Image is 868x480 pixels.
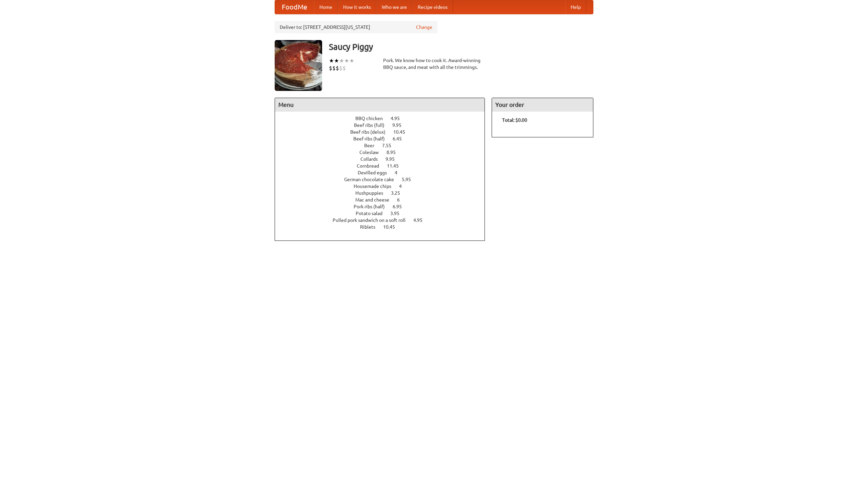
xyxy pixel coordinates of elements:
span: 5.95 [402,177,418,182]
a: Collards 9.95 [360,156,407,162]
a: Coleslaw 8.95 [359,150,408,155]
b: Total: $0.00 [502,117,527,123]
span: 11.45 [387,163,406,169]
a: Change [416,24,432,31]
a: BBQ chicken 4.95 [355,116,412,121]
a: Cornbread 11.45 [357,163,411,169]
a: How it works [338,0,376,14]
span: 6.45 [393,136,409,141]
li: ★ [329,57,334,64]
li: ★ [339,57,344,64]
span: Beef ribs (half) [353,136,392,141]
a: Beef ribs (half) 6.45 [353,136,414,141]
h4: Menu [275,98,485,112]
span: Coleslaw [359,150,386,155]
li: ★ [344,57,349,64]
li: $ [332,64,336,72]
span: Beer [364,143,381,148]
span: Devilled eggs [358,170,394,175]
span: 3.25 [391,190,407,196]
li: $ [336,64,339,72]
img: angular.jpg [275,40,322,91]
span: German chocolate cake [344,177,401,182]
span: Collards [360,156,384,162]
h4: Your order [492,98,593,112]
li: ★ [349,57,354,64]
span: 9.95 [392,122,408,128]
a: Housemade chips 4 [354,184,414,189]
div: Deliver to: [STREET_ADDRESS][US_STATE] [275,21,437,33]
span: 6 [397,197,407,203]
li: ★ [334,57,339,64]
a: Beer 7.55 [364,143,404,148]
span: 7.55 [382,143,398,148]
a: FoodMe [275,0,314,14]
a: Beef ribs (full) 9.95 [354,122,414,128]
span: 3.95 [390,211,406,216]
a: Potato salad 3.95 [356,211,412,216]
span: Housemade chips [354,184,398,189]
a: Who we are [376,0,412,14]
span: 10.45 [383,224,402,230]
a: Help [565,0,586,14]
a: German chocolate cake 5.95 [344,177,423,182]
span: 4 [395,170,404,175]
span: 9.95 [386,156,401,162]
div: Pork. We know how to cook it. Award-winning BBQ sauce, and meat with all the trimmings. [383,57,485,71]
a: Devilled eggs 4 [358,170,410,175]
a: Pork ribs (half) 6.95 [354,204,414,209]
a: Home [314,0,338,14]
a: Beef ribs (delux) 10.45 [350,129,418,135]
li: $ [342,64,346,72]
span: Hushpuppies [355,190,390,196]
span: Pulled pork sandwich on a soft roll [333,217,412,223]
li: $ [329,64,332,72]
span: Riblets [360,224,382,230]
span: 4 [399,184,409,189]
span: Beef ribs (delux) [350,129,392,135]
span: 4.95 [413,217,429,223]
a: Mac and cheese 6 [355,197,412,203]
a: Pulled pork sandwich on a soft roll 4.95 [333,217,435,223]
span: Cornbread [357,163,386,169]
a: Hushpuppies 3.25 [355,190,413,196]
a: Riblets 10.45 [360,224,408,230]
span: 4.95 [391,116,407,121]
a: Recipe videos [412,0,453,14]
span: Mac and cheese [355,197,396,203]
span: 6.95 [393,204,409,209]
span: 10.45 [393,129,412,135]
span: Potato salad [356,211,389,216]
span: Pork ribs (half) [354,204,392,209]
span: Beef ribs (full) [354,122,391,128]
li: $ [339,64,342,72]
span: BBQ chicken [355,116,390,121]
h3: Saucy Piggy [329,40,593,54]
span: 8.95 [387,150,402,155]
